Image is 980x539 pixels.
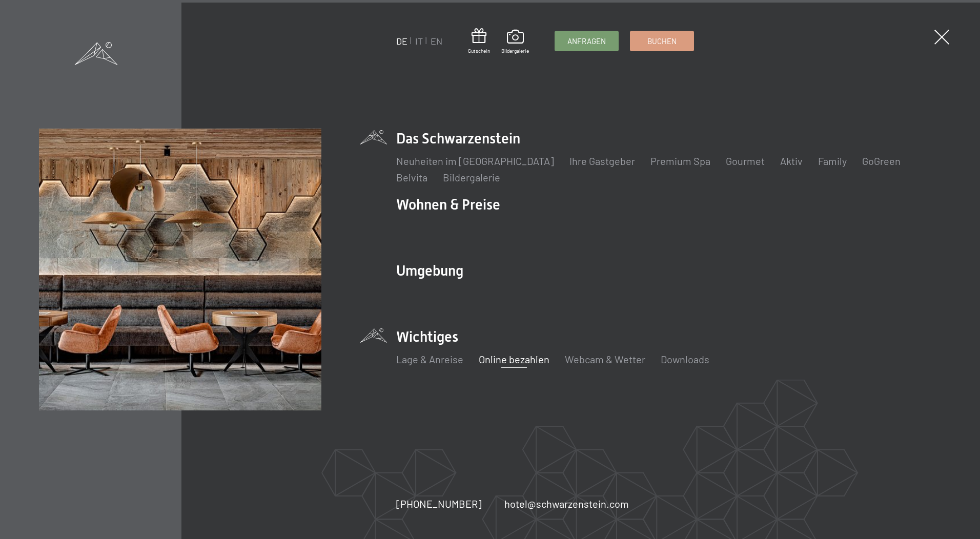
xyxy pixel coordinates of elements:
img: Wellnesshotels - Bar - Spieltische - Kinderunterhaltung [39,129,321,411]
span: Buchen [647,36,677,47]
a: hotel@schwarzenstein.com [504,496,629,511]
a: IT [415,35,423,47]
a: DE [396,35,407,47]
a: EN [431,35,442,47]
a: Bildergalerie [443,171,500,183]
a: Online bezahlen [479,353,549,365]
span: [PHONE_NUMBER] [396,497,482,510]
a: Bildergalerie [501,30,529,54]
a: [PHONE_NUMBER] [396,496,482,511]
a: Gourmet [726,155,765,167]
a: Premium Spa [650,155,710,167]
a: Webcam & Wetter [565,353,645,365]
a: Neuheiten im [GEOGRAPHIC_DATA] [396,155,554,167]
a: Family [818,155,847,167]
span: Bildergalerie [501,47,529,54]
a: Gutschein [468,28,490,54]
span: Gutschein [468,47,490,54]
a: GoGreen [862,155,901,167]
a: Belvita [396,171,427,183]
a: Ihre Gastgeber [569,155,635,167]
span: Anfragen [567,36,606,47]
a: Anfragen [555,31,618,51]
a: Buchen [630,31,693,51]
a: Lage & Anreise [396,353,463,365]
a: Aktiv [780,155,803,167]
a: Downloads [661,353,709,365]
